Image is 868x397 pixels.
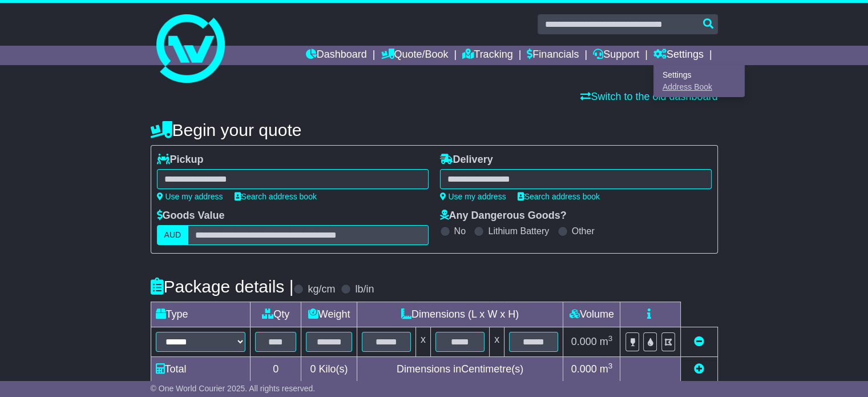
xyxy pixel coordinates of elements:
span: 0.000 [571,363,597,375]
label: AUD [157,225,189,245]
a: Switch to the old dashboard [580,91,717,102]
label: Other [572,226,595,236]
a: Search address book [235,192,317,201]
td: x [415,327,430,357]
a: Tracking [462,46,512,65]
span: m [600,363,613,375]
label: Delivery [440,154,493,166]
a: Remove this item [694,336,704,347]
a: Search address book [518,192,600,201]
a: Quote/Book [381,46,448,65]
span: 0.000 [571,336,597,347]
label: Goods Value [157,210,225,222]
td: Type [151,302,251,327]
span: m [600,336,613,347]
span: 0 [310,363,316,375]
a: Settings [654,69,744,81]
td: Dimensions (L x W x H) [357,302,563,327]
sup: 3 [608,362,613,370]
td: x [490,327,504,357]
td: Kilo(s) [301,357,357,382]
a: Add new item [694,363,704,375]
h4: Begin your quote [151,121,718,139]
label: Lithium Battery [488,226,549,236]
td: Total [151,357,251,382]
a: Address Book [654,81,744,94]
td: 0 [251,357,301,382]
a: Dashboard [306,46,367,65]
a: Financials [527,46,579,65]
a: Use my address [440,192,506,201]
label: kg/cm [308,283,335,296]
td: Qty [251,302,301,327]
label: No [454,226,466,236]
h4: Package details | [151,277,294,296]
label: Pickup [157,154,204,166]
div: Quote/Book [653,65,745,97]
td: Volume [563,302,620,327]
a: Settings [653,46,704,65]
td: Weight [301,302,357,327]
span: © One World Courier 2025. All rights reserved. [151,384,316,393]
sup: 3 [608,334,613,343]
label: lb/in [355,283,374,296]
td: Dimensions in Centimetre(s) [357,357,563,382]
a: Use my address [157,192,223,201]
label: Any Dangerous Goods? [440,210,567,222]
a: Support [593,46,639,65]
